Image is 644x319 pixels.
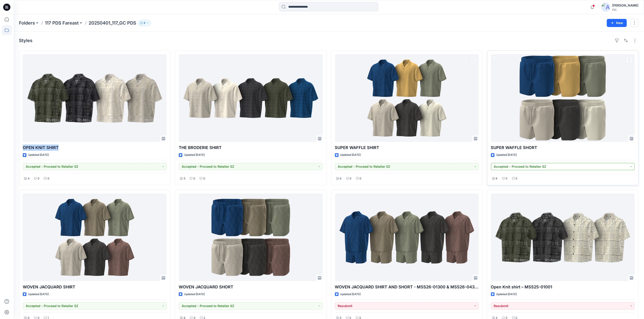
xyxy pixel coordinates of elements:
[496,176,498,181] p: 6
[612,8,638,11] div: PIC
[491,145,635,151] p: SUPER WAFFLE SHORT
[144,20,145,25] p: 9
[179,194,323,281] a: WOVEN JACQUARD SHORT
[193,176,195,181] p: 0
[184,176,185,181] p: 5
[179,145,323,151] p: THE BRODERIE SHIRT
[496,153,517,157] p: Updated [DATE]
[203,176,205,181] p: 0
[179,54,323,142] a: THE BRODERIE SHIRT
[491,284,635,290] p: Open Knit shirt – MSS25-01001
[28,176,30,181] p: 4
[89,20,136,26] p: 20250401_117_GC PDS
[516,176,518,181] p: 0
[23,194,167,281] a: WOVEN JACQUARD SHIRT
[340,176,342,181] p: 6
[38,176,39,181] p: 0
[335,54,479,142] a: SUPER WAFFLE SHIRT
[335,284,479,290] p: WOVEN JACQUARD SHIRT AND SHORT - MSS26-01300 & MSS26-04300
[184,292,205,297] p: Updated [DATE]
[45,20,79,26] a: 117 PDS Fareast
[496,292,517,297] p: Updated [DATE]
[23,54,167,142] a: OPEN KNIT SHIRT
[179,284,323,290] p: WOVEN JACQUARD SHORT
[28,153,49,157] p: Updated [DATE]
[23,145,167,151] p: OPEN KNIT SHIRT
[19,38,32,43] h4: Styles
[19,20,35,26] a: Folders
[28,292,49,297] p: Updated [DATE]
[360,176,362,181] p: 0
[612,3,638,8] div: [PERSON_NAME]
[340,292,361,297] p: Updated [DATE]
[340,153,361,157] p: Updated [DATE]
[491,54,635,142] a: SUPER WAFFLE SHORT
[184,153,205,157] p: Updated [DATE]
[506,176,508,181] p: 0
[350,176,352,181] p: 0
[335,145,479,151] p: SUPER WAFFLE SHIRT
[48,176,49,181] p: 0
[491,194,635,281] a: Open Knit shirt – MSS25-01001
[601,3,610,12] img: avatar
[607,19,627,27] button: New
[335,194,479,281] a: WOVEN JACQUARD SHIRT AND SHORT - MSS26-01300 & MSS26-04300
[23,284,167,290] p: WOVEN JACQUARD SHIRT
[138,20,151,26] button: 9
